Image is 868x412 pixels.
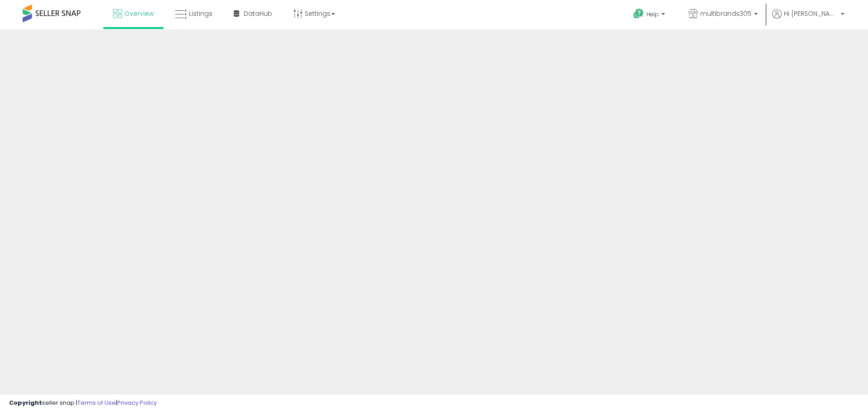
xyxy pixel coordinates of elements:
span: DataHub [244,9,272,18]
span: Listings [189,9,212,18]
span: multibrands305 [700,9,751,18]
span: Hi [PERSON_NAME] [784,9,838,18]
div: seller snap | | [9,399,157,407]
a: Help [626,1,674,29]
a: Privacy Policy [117,398,157,407]
span: Overview [124,9,154,18]
a: Hi [PERSON_NAME] [772,9,844,29]
a: Terms of Use [77,398,116,407]
i: Get Help [633,8,644,19]
span: Help [646,10,659,18]
strong: Copyright [9,398,42,407]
